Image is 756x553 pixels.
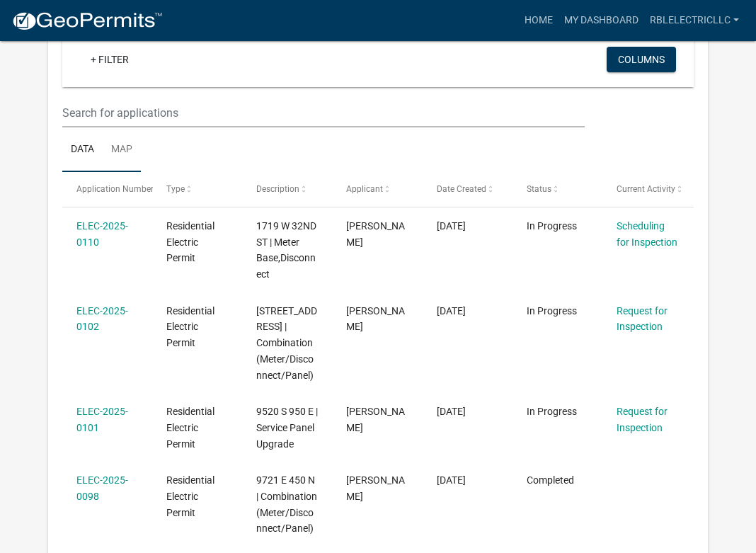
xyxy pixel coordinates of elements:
button: Columns [607,47,676,72]
a: rblelectricllc [644,7,745,34]
span: Residential Electric Permit [166,220,214,264]
span: 08/29/2025 [437,305,466,317]
a: My Dashboard [559,7,644,34]
a: ELEC-2025-0102 [76,305,128,333]
span: Residential Electric Permit [166,474,214,518]
span: 9520 S 950 E | Service Panel Upgrade [256,406,318,450]
span: Applicant [346,184,383,194]
span: Christopher Biddle [346,220,405,248]
span: 1719 W 32ND ST | Meter Base,Disconnect [256,220,316,280]
span: In Progress [527,220,577,232]
a: Map [103,127,141,173]
a: ELEC-2025-0101 [76,406,128,433]
span: Status [527,184,551,194]
span: In Progress [527,305,577,317]
span: Description [256,184,299,194]
span: 9721 E 450 N | Combination (Meter/Disconnect/Panel) [256,474,317,534]
span: In Progress [527,406,577,417]
span: 09/15/2025 [437,220,466,232]
datatable-header-cell: Date Created [423,172,513,206]
input: Search for applications [62,98,585,127]
a: + Filter [79,47,140,72]
span: Current Activity [617,184,675,194]
span: 08/29/2025 [437,406,466,417]
span: 08/18/2025 [437,474,466,486]
datatable-header-cell: Status [513,172,603,206]
datatable-header-cell: Type [153,172,243,206]
span: Christopher Biddle [346,305,405,333]
span: Christopher Biddle [346,406,405,433]
span: 138 N MAIN ST | Combination (Meter/Disconnect/Panel) [256,305,317,381]
a: Request for Inspection [617,305,668,333]
datatable-header-cell: Applicant [333,172,423,206]
a: Data [62,127,103,173]
datatable-header-cell: Current Activity [603,172,693,206]
a: ELEC-2025-0110 [76,220,128,248]
a: Scheduling for Inspection [617,220,677,248]
span: Residential Electric Permit [166,406,214,450]
a: Home [519,7,559,34]
span: Christopher Biddle [346,474,405,502]
a: ELEC-2025-0098 [76,474,128,502]
datatable-header-cell: Description [243,172,333,206]
span: Type [166,184,185,194]
span: Completed [527,474,574,486]
span: Date Created [437,184,486,194]
datatable-header-cell: Application Number [62,172,152,206]
span: Residential Electric Permit [166,305,214,349]
span: Application Number [76,184,154,194]
a: Request for Inspection [617,406,668,433]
